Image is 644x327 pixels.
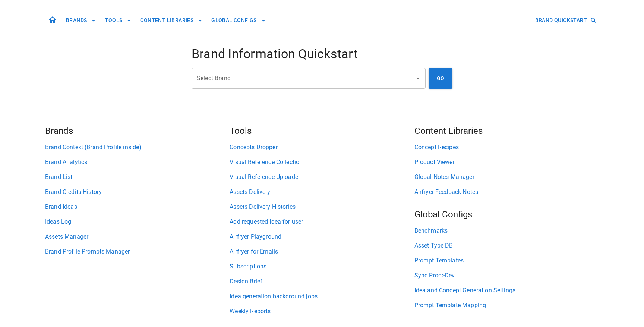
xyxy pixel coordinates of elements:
[230,247,414,256] a: Airfryer for Emails
[413,73,423,84] button: Open
[414,241,599,250] a: Asset Type DB
[414,125,599,137] h5: Content Libraries
[230,158,414,167] a: Visual Reference Collection
[137,13,205,27] button: CONTENT LIBRARIES
[102,13,134,27] button: TOOLS
[230,188,414,196] a: Assets Delivery
[414,158,599,167] a: Product Viewer
[45,232,230,241] a: Assets Manager
[45,158,230,167] a: Brand Analytics
[414,208,599,220] h5: Global Configs
[414,271,599,280] a: Sync Prod>Dev
[192,46,452,62] h4: Brand Information Quickstart
[45,202,230,211] a: Brand Ideas
[414,301,599,310] a: Prompt Template Mapping
[414,256,599,265] a: Prompt Templates
[429,68,452,89] button: GO
[414,286,599,295] a: Idea and Concept Generation Settings
[45,247,230,256] a: Brand Profile Prompts Manager
[208,13,269,27] button: GLOBAL CONFIGS
[230,202,414,211] a: Assets Delivery Histories
[230,143,414,152] a: Concepts Dropper
[230,277,414,286] a: Design Brief
[45,173,230,182] a: Brand List
[45,188,230,196] a: Brand Credits History
[230,173,414,182] a: Visual Reference Uploader
[45,125,230,137] h5: Brands
[414,173,599,182] a: Global Notes Manager
[414,226,599,235] a: Benchmarks
[63,13,99,27] button: BRANDS
[532,13,599,27] button: BRAND QUICKSTART
[230,292,414,301] a: Idea generation background jobs
[230,262,414,271] a: Subscriptions
[230,217,414,226] a: Add requested Idea for user
[45,217,230,226] a: Ideas Log
[230,232,414,241] a: Airfryer Playground
[414,188,599,196] a: Airfryer Feedback Notes
[45,143,230,152] a: Brand Context (Brand Profile inside)
[414,143,599,152] a: Concept Recipes
[230,307,414,316] a: Weekly Reports
[230,125,414,137] h5: Tools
